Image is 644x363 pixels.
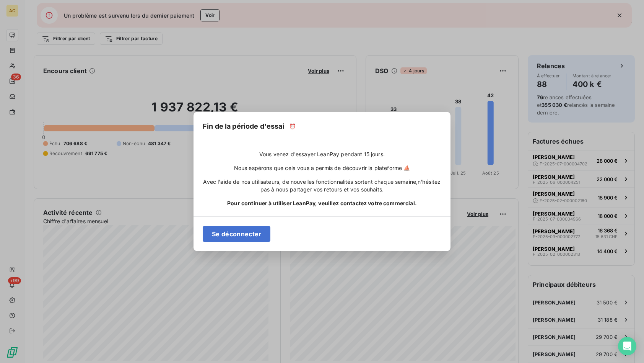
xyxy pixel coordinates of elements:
span: ⛵️ [403,165,410,171]
span: Avec l'aide de nos utilisateurs, de nouvelles fonctionnalités sortent chaque semaine, [203,178,418,185]
span: ⏰ [289,123,296,130]
div: Open Intercom Messenger [618,337,636,355]
button: Se déconnecter [203,226,270,242]
h5: Fin de la période d'essai [203,121,285,132]
span: Pour continuer à utiliser LeanPay, veuillez contactez votre commercial. [227,199,417,207]
span: Vous venez d'essayer LeanPay pendant 15 jours. [259,150,385,158]
span: Nous espérons que cela vous a permis de découvrir la plateforme [234,164,410,172]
